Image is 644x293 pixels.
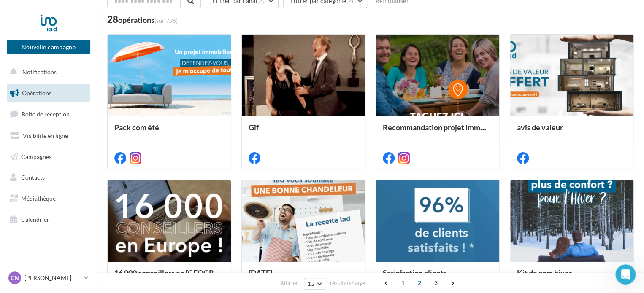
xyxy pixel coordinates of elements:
div: opérations [118,16,178,24]
div: 16 000 conseillers en [GEOGRAPHIC_DATA] ! [114,269,224,285]
span: Médiathèque [21,195,56,202]
span: 2 [413,276,426,290]
div: Suivez ce pas à pas et si besoin, écrivez-nous à [12,64,157,84]
span: Contacts [21,174,45,181]
p: Environ 4 minutes [107,112,160,121]
p: [PERSON_NAME] [24,274,81,282]
span: Visibilité en ligne [23,132,68,139]
span: CN [11,274,19,282]
button: Nouvelle campagne [7,40,90,54]
div: Fermer [148,4,163,19]
a: Visibilité en ligne [5,127,92,145]
a: Contacts [5,169,92,186]
button: go back [5,3,22,19]
a: Boîte de réception [5,105,92,123]
div: 28 [107,15,178,24]
span: 3 [429,276,443,290]
b: A traiter [54,207,83,213]
span: Opérations [22,89,51,97]
img: Profile image for Service-Client [38,89,51,102]
button: 12 [304,278,325,290]
a: Campagnes [5,148,92,166]
span: 12 [308,280,315,287]
span: Campagnes [21,153,51,160]
span: résultats/page [330,279,365,287]
span: 1 [396,276,410,290]
span: Afficher [280,279,299,287]
a: CN [PERSON_NAME] [7,270,90,286]
span: Notifications [22,68,57,75]
div: Gif [249,123,358,140]
span: Calendrier [21,216,49,223]
div: 1Répondre à vos avis [16,145,153,158]
button: Notifications [5,63,89,81]
div: Recommandation projet immobilier [383,123,492,140]
a: Médiathèque [5,190,92,207]
p: 3 étapes [8,112,34,121]
iframe: Intercom live chat [615,264,636,285]
div: avis de valeur [517,123,627,140]
span: Boîte de réception [22,110,70,118]
div: [DATE] [249,269,358,285]
a: Opérations [5,84,92,102]
div: Répondre à vos avis [32,148,143,156]
a: [EMAIL_ADDRESS][DOMAIN_NAME] [37,75,155,83]
div: Kit de com hiver [517,269,627,285]
a: Calendrier [5,211,92,228]
div: Pack com été [114,123,224,140]
div: Satisfaction clients [383,269,492,285]
div: Répondez à tous les avis avec le statut " ". [32,197,147,215]
div: Service-Client de Digitaleo [54,91,131,100]
div: Retrouvez vos avis Google et Facebook dans votre " . [32,161,147,188]
div: 💡 Vous pouvez utiliser des partagés par votre siège. [32,223,147,250]
span: (sur 796) [154,17,178,24]
div: Débuter avec les Avis Clients [12,33,157,64]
